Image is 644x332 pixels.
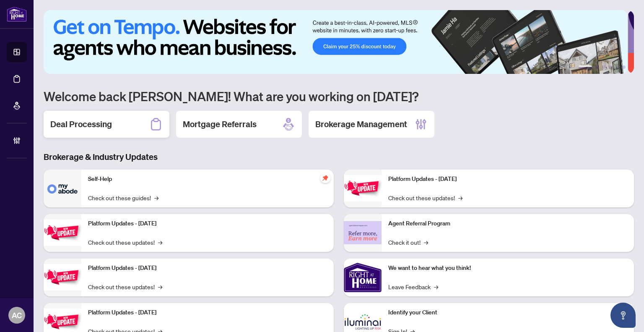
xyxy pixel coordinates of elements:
[88,264,327,273] p: Platform Updates - [DATE]
[88,193,158,202] a: Check out these guides!→
[154,193,158,202] span: →
[44,220,81,246] img: Platform Updates - September 16, 2025
[44,151,634,163] h3: Brokerage & Industry Updates
[44,264,81,290] img: Platform Updates - July 21, 2025
[344,259,382,296] img: We want to hear what you think!
[7,6,27,22] img: logo
[344,221,382,244] img: Agent Referral Program
[320,173,330,183] span: pushpin
[388,193,462,202] a: Check out these updates!→
[315,118,407,130] h2: Brokerage Management
[388,282,438,291] a: Leave Feedback→
[158,238,162,247] span: →
[602,65,605,69] button: 3
[12,309,22,321] span: AC
[344,175,382,201] img: Platform Updates - June 23, 2025
[610,303,636,328] button: Open asap
[609,65,612,69] button: 4
[595,65,599,69] button: 2
[44,88,634,104] h1: Welcome back [PERSON_NAME]! What are you working on [DATE]?
[44,170,81,207] img: Self-Help
[183,118,257,130] h2: Mortgage Referrals
[158,282,162,291] span: →
[615,65,619,69] button: 5
[458,193,462,202] span: →
[88,219,327,228] p: Platform Updates - [DATE]
[88,238,162,247] a: Check out these updates!→
[434,282,438,291] span: →
[44,10,628,74] img: Slide 0
[88,175,327,184] p: Self-Help
[88,282,162,291] a: Check out these updates!→
[579,65,592,69] button: 1
[424,238,428,247] span: →
[388,238,428,247] a: Check it out!→
[388,219,627,228] p: Agent Referral Program
[388,264,627,273] p: We want to hear what you think!
[388,308,627,317] p: Identify your Client
[622,65,626,69] button: 6
[50,118,112,130] h2: Deal Processing
[388,175,627,184] p: Platform Updates - [DATE]
[88,308,327,317] p: Platform Updates - [DATE]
